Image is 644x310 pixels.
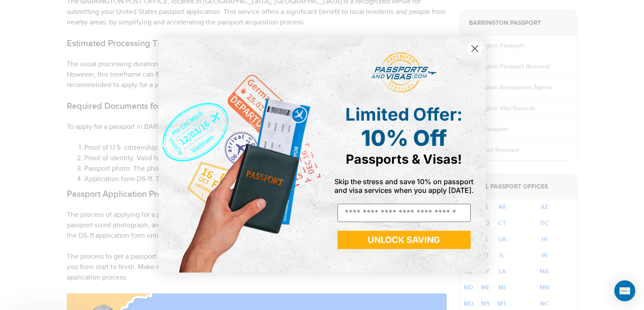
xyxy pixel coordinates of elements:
span: 10% Off [361,125,447,151]
button: Close dialog [467,41,482,56]
span: Passports & Visas! [346,152,462,167]
img: de9cda0d-0715-46ca-9a25-073762a91ba7.png [158,37,322,273]
div: Open Intercom Messenger [614,280,635,301]
img: passports and visas [371,52,437,93]
span: Skip the stress and save 10% on passport and visa services when you apply [DATE]. [334,177,474,195]
span: Limited Offer: [345,104,462,125]
button: UNLOCK SAVING [337,231,471,249]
